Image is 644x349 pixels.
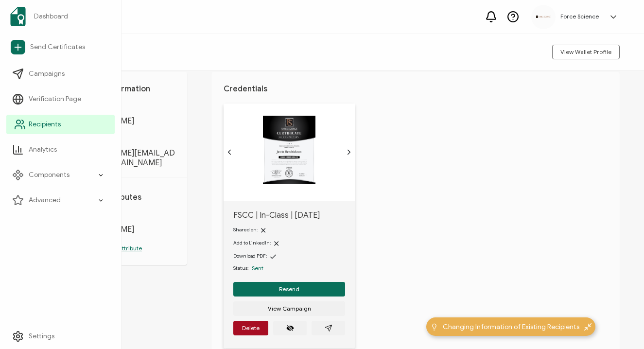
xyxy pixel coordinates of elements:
[279,286,299,292] span: Resend
[443,322,579,332] span: Changing Information of Existing Recipients
[73,84,175,94] h1: Personal Information
[233,301,345,316] button: View Campaign
[73,116,175,126] span: [PERSON_NAME]
[6,64,115,84] a: Campaigns
[233,253,267,259] span: Download PDF:
[345,148,353,156] ion-icon: chevron forward outline
[242,325,260,331] span: Delete
[233,264,248,272] span: Status:
[29,195,61,205] span: Advanced
[233,227,258,233] span: Shared on:
[73,148,175,168] span: [PERSON_NAME][EMAIL_ADDRESS][DOMAIN_NAME]
[233,210,345,220] span: FSCC | In-Class | [DATE]
[226,148,233,156] ion-icon: chevron back outline
[252,264,263,272] span: Sent
[29,145,57,155] span: Analytics
[29,170,70,180] span: Components
[30,42,85,52] span: Send Certificates
[29,332,54,341] span: Settings
[552,45,620,59] button: View Wallet Profile
[6,89,115,109] a: Verification Page
[29,120,61,129] span: Recipients
[560,13,599,20] h5: Force Science
[73,225,175,234] span: [PERSON_NAME]
[73,244,175,253] p: Add another attribute
[73,212,175,220] span: First Name
[233,321,268,335] button: Delete
[233,240,271,246] span: Add to LinkedIn:
[233,282,345,297] button: Resend
[560,49,611,55] span: View Wallet Profile
[29,94,81,104] span: Verification Page
[224,84,608,94] h1: Credentials
[34,12,68,21] span: Dashboard
[29,69,65,79] span: Campaigns
[6,140,115,159] a: Analytics
[10,7,26,26] img: sertifier-logomark-colored.svg
[6,36,115,58] a: Send Certificates
[73,104,175,111] span: FULL NAME:
[286,324,294,332] ion-icon: eye off
[73,192,175,202] h1: Custom Attributes
[584,323,592,331] img: minimize-icon.svg
[6,3,115,30] a: Dashboard
[6,327,115,346] a: Settings
[325,324,332,332] ion-icon: paper plane outline
[268,306,311,312] span: View Campaign
[595,302,644,349] iframe: Chat Widget
[6,115,115,134] a: Recipients
[536,16,551,18] img: d96c2383-09d7-413e-afb5-8f6c84c8c5d6.png
[73,136,175,143] span: E-MAIL:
